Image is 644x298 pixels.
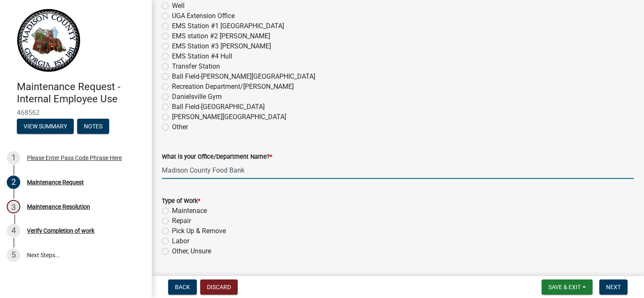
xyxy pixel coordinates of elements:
[172,1,185,11] label: Well
[162,154,272,160] label: What is your Office/Department Name?
[172,72,315,82] label: Ball Field-[PERSON_NAME][GEOGRAPHIC_DATA]
[172,21,284,31] label: EMS Station #1 [GEOGRAPHIC_DATA]
[168,279,197,295] button: Back
[17,81,145,105] h4: Maintenance Request - Internal Employee Use
[172,112,286,122] label: [PERSON_NAME][GEOGRAPHIC_DATA]
[162,198,200,204] label: Type of Work
[172,206,207,216] label: Maintenace
[172,31,270,41] label: EMS station #2 [PERSON_NAME]
[172,226,226,236] label: Pick Up & Remove
[172,236,189,246] label: Labor
[172,216,191,226] label: Repair
[172,51,232,61] label: EMS Station #4 Hull
[7,224,20,237] div: 4
[172,82,294,92] label: Recreation Department/[PERSON_NAME]
[17,109,135,117] span: 468562
[606,284,621,290] span: Next
[7,200,20,213] div: 3
[27,204,90,210] div: Maintenance Resolution
[200,279,238,295] button: Discard
[7,151,20,165] div: 1
[172,61,220,72] label: Transfer Station
[172,11,235,21] label: UGA Extension Office
[17,9,80,72] img: Madison County, Georgia
[7,176,20,189] div: 2
[548,284,581,290] span: Save & Exit
[27,179,84,185] div: Maintenance Request
[172,41,271,51] label: EMS Station #3 [PERSON_NAME]
[17,123,74,130] wm-modal-confirm: Summary
[17,119,74,134] button: View Summary
[542,279,593,295] button: Save & Exit
[7,248,20,262] div: 5
[27,228,94,234] div: Verify Completion of work
[27,155,122,161] div: Please Enter Pass Code Phrase Here
[172,246,211,256] label: Other, Unsure
[599,279,628,295] button: Next
[172,92,222,102] label: Danielsville Gym
[77,123,109,130] wm-modal-confirm: Notes
[77,119,109,134] button: Notes
[172,102,265,112] label: Ball Field-[GEOGRAPHIC_DATA]
[175,284,190,290] span: Back
[172,122,188,132] label: Other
